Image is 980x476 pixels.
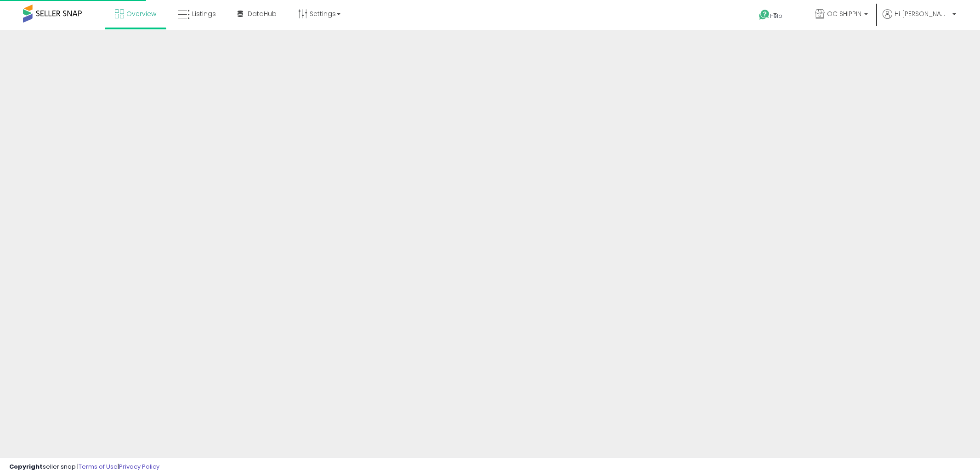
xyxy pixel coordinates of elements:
[248,9,277,18] span: DataHub
[770,12,782,20] span: Help
[827,9,861,18] span: OC SHIPPIN
[752,2,800,30] a: Help
[759,9,770,21] i: Get Help
[192,9,216,18] span: Listings
[126,9,156,18] span: Overview
[895,9,950,18] span: Hi [PERSON_NAME]
[883,9,956,30] a: Hi [PERSON_NAME]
